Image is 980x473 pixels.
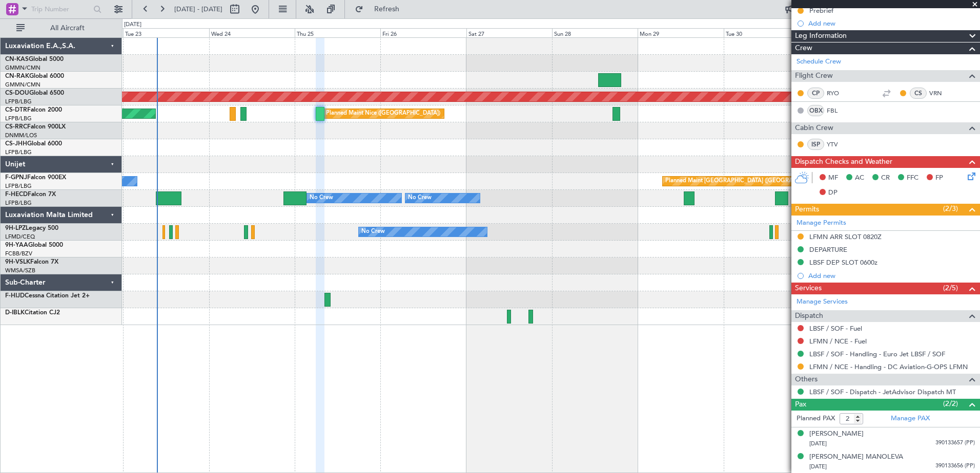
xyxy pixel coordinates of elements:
span: F-HECD [5,191,28,198]
a: LFPB/LBG [5,148,32,156]
div: No Crew [408,190,432,206]
span: [DATE] [809,440,827,447]
span: Flight Crew [795,70,833,82]
span: FFC [907,173,918,183]
span: Services [795,283,822,294]
a: Manage PAX [891,414,930,424]
a: CS-DOUGlobal 6500 [5,90,64,96]
a: 9H-VSLKFalcon 7X [5,259,58,265]
span: (2/3) [943,203,958,214]
span: [DATE] - [DATE] [174,5,222,14]
a: LFMN / NCE - Fuel [809,337,867,346]
button: All Aircraft [11,20,111,36]
a: LFPB/LBG [5,182,32,190]
a: YTV [827,140,850,149]
span: Dispatch [795,310,823,322]
span: CS-JHH [5,141,27,147]
a: LFPB/LBG [5,115,32,122]
a: Manage Permits [797,218,846,228]
div: Thu 25 [295,28,380,37]
span: AC [855,173,864,183]
a: FBL [827,106,850,115]
div: Wed 24 [209,28,295,37]
div: DEPARTURE [809,245,847,254]
a: CN-KASGlobal 5000 [5,56,64,62]
div: [DATE] [124,20,141,29]
a: 9H-LPZLegacy 500 [5,225,58,231]
a: CS-DTRFalcon 2000 [5,107,62,113]
span: Crew [795,42,812,54]
span: 9H-VSLK [5,259,30,265]
span: MF [828,173,838,183]
a: D-IBLKCitation CJ2 [5,310,60,316]
span: 390133656 (PP) [935,462,975,470]
label: Planned PAX [797,414,835,424]
span: (2/5) [943,283,958,293]
div: Planned Maint Nice ([GEOGRAPHIC_DATA]) [326,106,440,121]
div: Mon 29 [638,28,723,37]
a: FCBB/BZV [5,250,32,257]
span: CN-KAS [5,56,29,62]
div: LBSF DEP SLOT 0600z [809,258,877,267]
span: Cabin Crew [795,122,833,134]
div: Prebrief [809,6,833,15]
a: Schedule Crew [797,57,841,67]
div: CP [807,88,824,99]
div: ISP [807,139,824,150]
a: WMSA/SZB [5,267,35,274]
div: LFMN ARR SLOT 0820Z [809,232,882,241]
span: CR [881,173,890,183]
span: 390133657 (PP) [935,439,975,447]
span: D-IBLK [5,310,25,316]
a: LFMN / NCE - Handling - DC Aviation-G-OPS LFMN [809,362,968,371]
input: Trip Number [31,2,90,17]
a: F-HIJDCessna Citation Jet 2+ [5,293,90,299]
a: LFMD/CEQ [5,233,35,241]
span: 9H-YAA [5,242,28,248]
div: Add new [808,19,975,28]
a: F-HECDFalcon 7X [5,191,56,198]
a: DNMM/LOS [5,132,37,139]
div: Fri 26 [380,28,466,37]
span: F-GPNJ [5,175,27,181]
span: F-HIJD [5,293,25,299]
div: Add new [808,271,975,280]
span: Permits [795,204,819,216]
a: LBSF / SOF - Fuel [809,324,862,333]
span: CN-RAK [5,73,29,79]
a: CS-JHHGlobal 6000 [5,141,62,147]
div: No Crew [310,190,333,206]
div: CS [910,88,927,99]
a: CN-RAKGlobal 6000 [5,73,64,79]
a: F-GPNJFalcon 900EX [5,175,66,181]
span: 9H-LPZ [5,225,26,231]
span: DP [828,188,838,198]
div: Tue 30 [724,28,809,37]
a: LBSF / SOF - Dispatch - JetAdvisor Dispatch MT [809,388,956,396]
a: LBSF / SOF - Handling - Euro Jet LBSF / SOF [809,350,945,358]
a: 9H-YAAGlobal 5000 [5,242,63,248]
a: Manage Services [797,297,848,307]
span: CS-DOU [5,90,29,96]
span: All Aircraft [27,25,108,32]
a: RYO [827,89,850,98]
span: Others [795,374,818,385]
div: [PERSON_NAME] MANOLEVA [809,452,903,462]
div: Tue 23 [123,28,209,37]
span: Refresh [365,6,409,13]
span: (2/2) [943,398,958,409]
div: Sun 28 [552,28,638,37]
span: FP [935,173,943,183]
span: [DATE] [809,463,827,470]
span: Pax [795,399,806,411]
span: CS-RRC [5,124,27,130]
span: CS-DTR [5,107,27,113]
button: Refresh [350,1,412,17]
a: GMMN/CMN [5,64,40,72]
div: No Crew [361,224,385,240]
a: GMMN/CMN [5,81,40,89]
div: Sat 27 [466,28,552,37]
a: LFPB/LBG [5,199,32,207]
div: OBX [807,105,824,116]
div: [PERSON_NAME] [809,429,864,439]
